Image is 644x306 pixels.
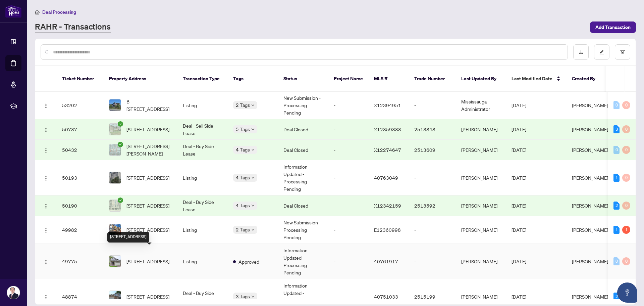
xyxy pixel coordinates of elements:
div: 0 [622,146,630,154]
button: Logo [41,144,51,155]
td: 50737 [57,119,104,140]
td: New Submission - Processing Pending [278,216,328,244]
td: - [409,244,456,279]
button: filter [615,44,630,60]
div: 2 [613,202,620,210]
span: 5 Tags [236,125,250,133]
span: [STREET_ADDRESS][PERSON_NAME] [126,142,172,157]
td: - [328,91,369,119]
span: Approved [238,258,259,265]
img: Profile Icon [7,286,20,299]
button: Logo [41,291,51,302]
span: [PERSON_NAME] [572,126,608,132]
img: Logo [43,148,49,153]
div: 0 [622,101,630,109]
span: X12394951 [374,102,401,108]
td: - [328,195,369,216]
img: thumbnail-img [109,144,121,156]
button: Logo [41,172,51,183]
div: 0 [613,101,620,109]
a: RAHR - Transactions [35,21,111,33]
td: - [328,160,369,195]
td: Listing [177,160,228,195]
span: 4 Tags [236,146,250,154]
div: [STREET_ADDRESS] [107,232,149,243]
button: Logo [41,100,51,111]
span: down [251,103,255,107]
span: X12274647 [374,147,401,153]
span: [STREET_ADDRESS] [126,293,169,300]
div: 0 [622,202,630,210]
th: Tags [228,66,278,92]
button: download [573,44,589,60]
th: Created By [567,66,607,92]
button: Logo [41,224,51,235]
img: thumbnail-img [109,256,121,267]
td: Deal Closed [278,195,328,216]
th: Last Updated By [456,66,506,92]
span: B-[STREET_ADDRESS] [126,98,172,113]
div: 1 [613,174,620,182]
span: [DATE] [512,227,526,233]
span: 3 Tags [236,293,250,300]
button: Open asap [617,282,637,303]
div: 0 [613,257,620,265]
span: 2 Tags [236,101,250,109]
span: check-circle [118,142,123,147]
img: thumbnail-img [109,200,121,211]
td: 50190 [57,195,104,216]
span: [DATE] [512,258,526,264]
span: 40761917 [374,258,398,264]
div: 0 [622,125,630,133]
span: down [251,204,255,207]
span: down [251,128,255,131]
td: Deal - Sell Side Lease [177,119,228,140]
span: [PERSON_NAME] [572,147,608,153]
img: Logo [43,127,49,133]
span: [DATE] [512,203,526,209]
span: down [251,228,255,231]
span: [STREET_ADDRESS] [126,226,169,233]
img: thumbnail-img [109,224,121,235]
span: X12342159 [374,203,401,209]
th: Project Name [328,66,369,92]
img: Logo [43,259,49,265]
span: down [251,295,255,298]
span: E12360998 [374,227,401,233]
div: 0 [622,257,630,265]
img: Logo [43,103,49,108]
div: 0 [622,174,630,182]
td: [PERSON_NAME] [456,216,506,244]
th: Status [278,66,328,92]
img: Logo [43,176,49,181]
td: - [328,244,369,279]
td: [PERSON_NAME] [456,195,506,216]
span: down [251,176,255,179]
img: thumbnail-img [109,291,121,302]
div: 0 [613,146,620,154]
span: [PERSON_NAME] [572,227,608,233]
span: [STREET_ADDRESS] [126,174,169,181]
span: [STREET_ADDRESS] [126,202,169,209]
div: 1 [622,226,630,234]
span: filter [620,50,625,54]
td: Listing [177,91,228,119]
button: Add Transaction [590,21,636,33]
span: [PERSON_NAME] [572,102,608,108]
span: check-circle [118,198,123,203]
span: 4 Tags [236,202,250,209]
span: X12359388 [374,126,401,132]
td: Information Updated - Processing Pending [278,244,328,279]
th: MLS # [369,66,409,92]
span: edit [599,50,604,54]
td: 2513592 [409,195,456,216]
span: 4 Tags [236,174,250,181]
td: - [409,160,456,195]
td: - [328,216,369,244]
span: Last Modified Date [512,75,552,82]
span: [STREET_ADDRESS] [126,258,169,265]
span: [DATE] [512,294,526,300]
td: - [328,140,369,160]
img: Logo [43,295,49,300]
td: - [409,91,456,119]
